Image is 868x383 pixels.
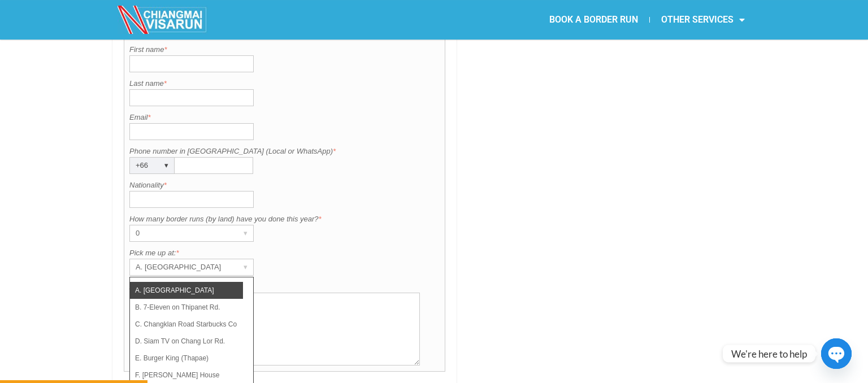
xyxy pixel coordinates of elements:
[129,180,440,191] label: Nationality
[130,282,243,299] li: A. [GEOGRAPHIC_DATA]
[130,299,243,316] li: B. 7-Eleven on Thipanet Rd.
[158,158,174,173] div: ▾
[434,7,756,33] nav: Menu
[130,316,243,333] li: C. Changklan Road Starbucks Coffee
[129,247,440,259] label: Pick me up at:
[129,214,440,225] label: How many border runs (by land) have you done this year?
[650,7,756,33] a: OTHER SERVICES
[130,333,243,350] li: D. Siam TV on Chang Lor Rd.
[129,146,440,157] label: Phone number in [GEOGRAPHIC_DATA] (Local or WhatsApp)
[129,78,440,89] label: Last name
[237,225,253,241] div: ▾
[129,112,440,123] label: Email
[129,281,440,293] label: Additional request if any
[129,44,440,55] label: First name
[130,350,243,367] li: E. Burger King (Thapae)
[130,158,153,173] div: +66
[130,225,232,241] div: 0
[130,259,232,275] div: A. [GEOGRAPHIC_DATA]
[237,259,253,275] div: ▾
[538,7,649,33] a: BOOK A BORDER RUN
